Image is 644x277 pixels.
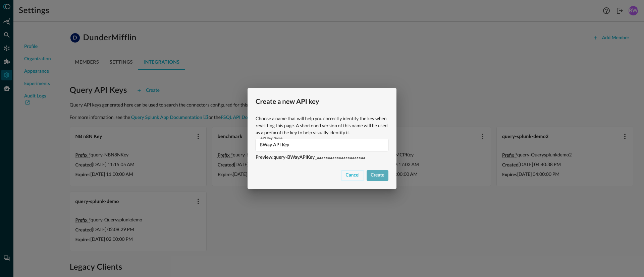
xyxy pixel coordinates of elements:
[256,154,273,160] span: Preview:
[248,88,396,115] h2: Create a new API key
[317,154,365,161] p: xxxxxxxxxxxxxxxxxxxxxx
[273,154,317,160] span: query-BWayAPIKey _
[367,170,388,181] button: Create
[341,170,364,181] button: Cancel
[256,115,388,136] p: Choose a name that will help you correctly identify the key when revisiting this page. A shortene...
[260,136,283,141] label: API Key Name
[345,171,360,180] div: Cancel
[371,171,384,180] div: Create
